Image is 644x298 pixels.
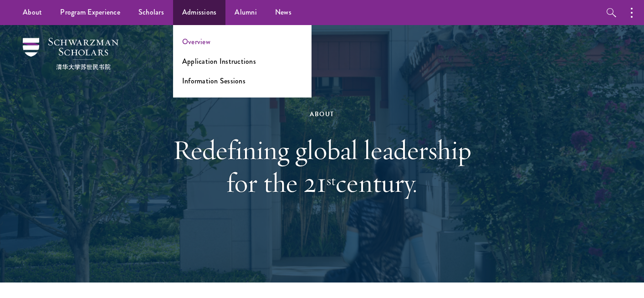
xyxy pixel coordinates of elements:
h1: Redefining global leadership for the 21 century. [165,134,479,199]
img: Schwarzman Scholars [23,38,118,70]
a: Information Sessions [182,76,245,86]
a: Application Instructions [182,56,256,67]
sup: st [327,172,336,189]
div: About [165,108,479,120]
a: Overview [182,36,210,47]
